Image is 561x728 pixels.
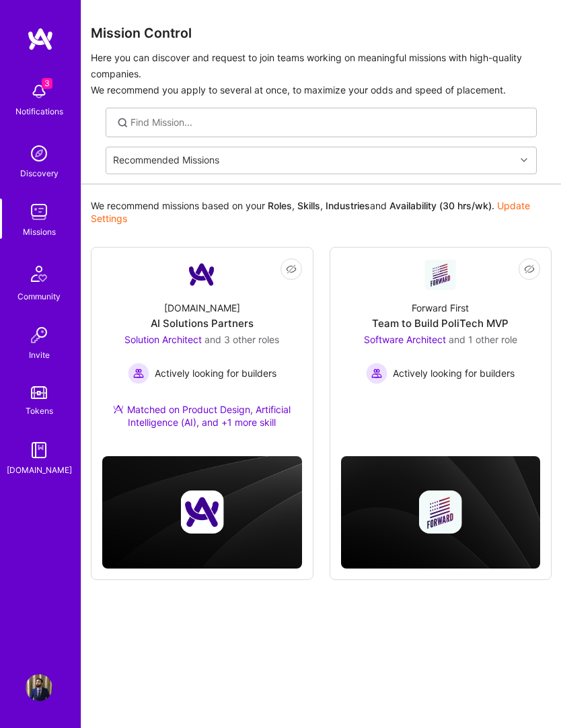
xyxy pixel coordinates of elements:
[204,334,279,345] span: and 3 other roles
[419,490,462,534] img: Company logo
[26,437,52,464] img: guide book
[372,317,509,330] div: Team to Build PoliTech MVP
[286,264,297,275] i: icon EyeClosed
[364,334,446,345] span: Software Architect
[297,200,320,211] b: Skills
[116,116,130,130] i: icon SearchGrey
[31,386,47,399] img: tokens
[341,456,541,569] img: cover
[26,404,53,418] div: Tokens
[341,258,541,408] a: Company LogoForward FirstTeam to Build PoliTech MVPSoftware Architect and 1 other roleActively lo...
[22,674,56,701] a: User Avatar
[424,259,457,290] img: Company Logo
[326,200,370,211] b: Industries
[128,363,149,384] img: Actively looking for builders
[26,78,52,105] img: bell
[102,403,302,429] div: Matched on Product Design, Artificial Intelligence (AI), and +1 more skill
[20,167,59,180] div: Discovery
[130,116,527,129] input: Find Mission...
[7,464,72,477] div: [DOMAIN_NAME]
[26,140,52,167] img: discovery
[26,198,52,225] img: teamwork
[27,27,54,51] img: logo
[42,78,52,89] span: 3
[180,490,223,534] img: Company logo
[389,200,492,211] b: Availability (30 hrs/wk)
[268,200,292,211] b: Roles
[91,26,552,42] h3: Mission Control
[155,367,276,380] span: Actively looking for builders
[124,334,202,345] span: Solution Architect
[17,290,61,303] div: Community
[26,322,52,349] img: Invite
[393,367,515,380] span: Actively looking for builders
[151,317,254,330] div: AI Solutions Partners
[412,301,469,315] div: Forward First
[23,258,55,290] img: Community
[23,225,56,239] div: Missions
[15,105,63,118] div: Notifications
[113,404,124,414] img: Ateam Purple Icon
[521,157,527,163] i: icon Chevron
[29,349,50,362] div: Invite
[524,264,535,275] i: icon EyeClosed
[186,258,218,291] img: Company Logo
[113,154,219,168] div: Recommended Missions
[102,258,302,445] a: Company Logo[DOMAIN_NAME]AI Solutions PartnersSolution Architect and 3 other rolesActively lookin...
[164,301,240,315] div: [DOMAIN_NAME]
[26,674,52,701] img: User Avatar
[91,199,552,225] p: We recommend missions based on your , , and .
[366,363,387,384] img: Actively looking for builders
[91,50,552,98] p: Here you can discover and request to join teams working on meaningful missions with high-quality ...
[449,334,517,345] span: and 1 other role
[102,456,302,569] img: cover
